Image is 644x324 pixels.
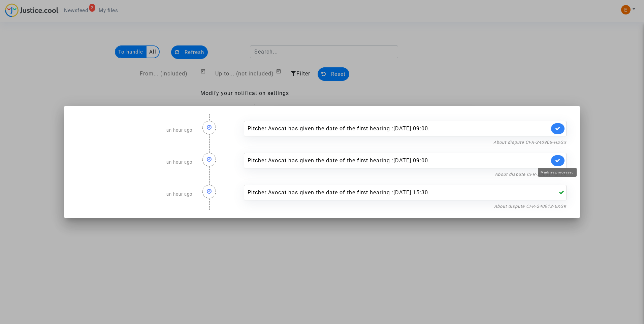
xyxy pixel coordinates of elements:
div: Pitcher Avocat has given the date of the first hearing :[DATE] 15:30. [248,189,549,197]
a: About dispute CFR-250611-B7FK [495,172,567,177]
div: an hour ago [72,114,197,146]
div: Pitcher Avocat has given the date of the first hearing :[DATE] 09:00. [248,125,549,133]
a: About dispute CFR-240912-EKGK [494,204,567,209]
div: an hour ago [72,178,197,210]
div: an hour ago [72,146,197,178]
div: Pitcher Avocat has given the date of the first hearing :[DATE] 09:00. [248,157,549,165]
a: About dispute CFR-240906-HDGX [493,140,567,145]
